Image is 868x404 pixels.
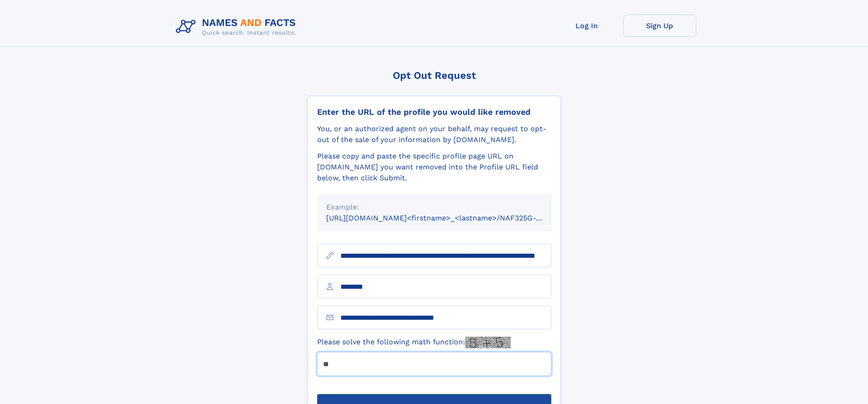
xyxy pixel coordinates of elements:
[317,107,551,117] div: Enter the URL of the profile you would like removed
[326,214,569,222] small: [URL][DOMAIN_NAME]<firstname>_<lastname>/NAF325G-xxxxxxxx
[550,15,623,37] a: Log In
[317,337,511,348] label: Please solve the following math function:
[326,202,542,213] div: Example:
[172,15,303,39] img: Logo Names and Facts
[308,70,561,81] div: Opt Out Request
[317,123,551,145] div: You, or an authorized agent on your behalf, may request to opt-out of the sale of your informatio...
[623,15,696,37] a: Sign Up
[317,151,551,184] div: Please copy and paste the specific profile page URL on [DOMAIN_NAME] you want removed into the Pr...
